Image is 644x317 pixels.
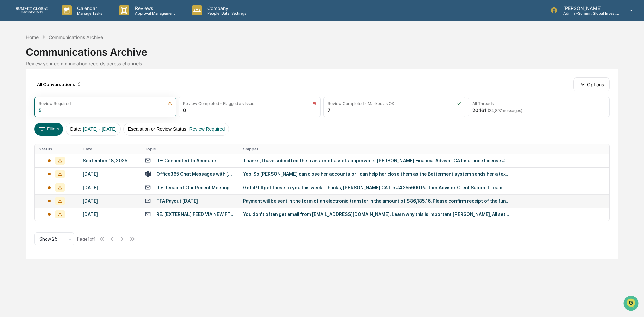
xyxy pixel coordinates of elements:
[26,41,618,58] div: Communications Archive
[78,144,141,154] th: Date
[83,198,137,204] div: [DATE]
[472,107,522,113] div: 20,161
[156,158,218,163] div: RE: Connected to Accounts
[123,123,229,136] button: Escalation or Review Status:Review Required
[83,212,137,217] div: [DATE]
[35,144,78,154] th: Status
[7,14,122,25] p: How can we help?
[488,108,522,113] span: ( 34,897 messages)
[83,185,137,190] div: [DATE]
[243,158,511,163] div: Thanks, I have submitted the transfer of assets paperwork. [PERSON_NAME] Financial Advisor CA Ins...
[7,98,12,103] div: 🔎
[16,7,48,13] img: logo
[67,114,81,119] span: Pylon
[34,123,63,136] button: Filters
[23,58,85,63] div: We're available if you need us!
[26,34,39,40] div: Home
[26,61,618,66] div: Review your communication records across channels
[83,126,117,132] span: [DATE] - [DATE]
[243,171,511,177] div: Yep. So [PERSON_NAME] can close her accounts or I can help her close them as the Betterment syste...
[472,101,494,106] div: All Threads
[243,198,511,204] div: Payment will be sent in the form of an electronic transfer in the amount of $86,185.16. Please co...
[183,107,186,113] div: 0
[49,85,54,91] div: 🗄️
[39,107,42,113] div: 5
[72,5,106,11] p: Calendar
[189,126,225,132] span: Review Required
[457,101,461,106] img: icon
[13,85,43,91] span: Preclearance
[623,295,641,313] iframe: Open customer support
[77,236,96,242] div: Page 1 of 1
[239,144,609,154] th: Snippet
[39,101,71,106] div: Review Required
[243,212,511,217] div: You don't often get email from [EMAIL_ADDRESS][DOMAIN_NAME]. Learn why this is important [PERSON_...
[156,212,235,217] div: RE: [EXTERNAL] FEED VIA NEW FTP Login- Summit Global Investments
[558,11,620,16] p: Admin • Summit Global Investments
[72,11,106,16] p: Manage Tasks
[129,5,178,11] p: Reviews
[156,198,198,204] div: TFA Payout [DATE]
[7,85,12,91] div: 🖐️
[202,11,250,16] p: People, Data, Settings
[114,53,122,61] button: Start new chat
[7,51,19,63] img: 1746055101610-c473b297-6a78-478c-a979-82029cc54cd1
[183,101,254,106] div: Review Completed - Flagged as Issue
[156,171,235,177] div: Office365 Chat Messages with [PERSON_NAME], [PERSON_NAME] on [DATE]
[202,5,250,11] p: Company
[47,113,81,119] a: Powered byPylon
[23,51,110,58] div: Start new chat
[49,34,103,40] div: Communications Archive
[156,185,230,190] div: Re: Recap of Our Recent Meeting
[34,79,85,90] div: All Conversations
[312,101,316,106] img: icon
[46,82,86,94] a: 🗄️Attestations
[4,95,45,107] a: 🔎Data Lookup
[83,158,137,163] div: September 18, 2025
[4,82,46,94] a: 🖐️Preclearance
[558,5,620,11] p: [PERSON_NAME]
[243,185,511,190] div: Got it! I’ll get these to you this week. Thanks, [PERSON_NAME] CA Lic #4255600 Partner Advisor Cl...
[13,97,42,104] span: Data Lookup
[55,85,83,91] span: Attestations
[66,123,121,136] button: Date:[DATE] - [DATE]
[573,77,610,91] button: Options
[168,101,172,106] img: icon
[328,101,394,106] div: Review Completed - Marked as OK
[83,171,137,177] div: [DATE]
[328,107,330,113] div: 7
[129,11,178,16] p: Approval Management
[141,144,239,154] th: Topic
